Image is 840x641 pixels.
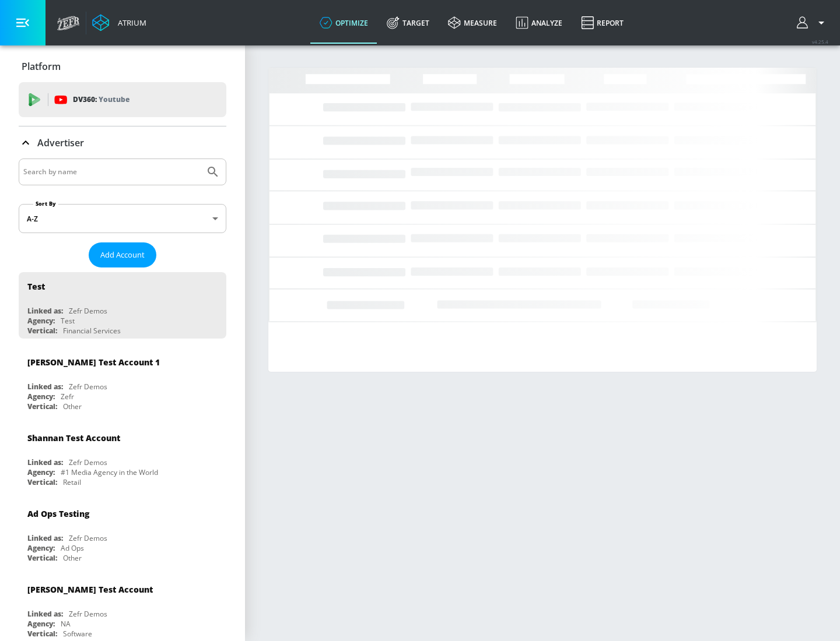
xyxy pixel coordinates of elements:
[69,457,107,467] div: Zefr Demos
[69,609,107,619] div: Zefr Demos
[69,382,107,392] div: Zefr Demos
[19,126,226,159] div: Advertiser
[113,17,146,28] div: Atrium
[27,619,55,629] div: Agency:
[99,93,129,105] p: Youtube
[19,499,226,566] div: Ad Ops TestingLinked as:Zefr DemosAgency:Ad OpsVertical:Other
[812,38,828,45] span: v 4.25.4
[27,457,63,467] div: Linked as:
[63,629,92,639] div: Software
[19,348,226,414] div: [PERSON_NAME] Test Account 1Linked as:Zefr DemosAgency:ZefrVertical:Other
[27,357,160,368] div: [PERSON_NAME] Test Account 1
[19,272,226,339] div: TestLinked as:Zefr DemosAgency:TestVertical:Financial Services
[27,316,55,326] div: Agency:
[63,326,121,336] div: Financial Services
[27,609,63,619] div: Linked as:
[377,2,439,44] a: Target
[27,281,45,292] div: Test
[19,82,226,117] div: DV360: Youtube
[310,2,377,44] a: optimize
[19,204,226,233] div: A-Z
[439,2,506,44] a: measure
[27,382,63,392] div: Linked as:
[27,533,63,543] div: Linked as:
[33,200,58,207] label: Sort By
[27,477,57,487] div: Vertical:
[22,60,61,73] p: Platform
[69,306,107,316] div: Zefr Demos
[92,14,146,31] a: Atrium
[19,424,226,490] div: Shannan Test AccountLinked as:Zefr DemosAgency:#1 Media Agency in the WorldVertical:Retail
[27,432,120,443] div: Shannan Test Account
[63,553,82,563] div: Other
[27,629,57,639] div: Vertical:
[27,553,57,563] div: Vertical:
[89,242,156,267] button: Add Account
[61,543,84,553] div: Ad Ops
[27,326,57,336] div: Vertical:
[63,477,81,487] div: Retail
[23,164,200,179] input: Search by name
[27,543,55,553] div: Agency:
[27,508,89,519] div: Ad Ops Testing
[61,392,74,401] div: Zefr
[27,306,63,316] div: Linked as:
[572,2,633,44] a: Report
[69,533,107,543] div: Zefr Demos
[61,467,158,477] div: #1 Media Agency in the World
[61,619,71,629] div: NA
[73,93,129,106] p: DV360:
[100,248,145,262] span: Add Account
[27,467,55,477] div: Agency:
[63,401,82,411] div: Other
[27,584,153,595] div: [PERSON_NAME] Test Account
[19,50,226,83] div: Platform
[27,401,57,411] div: Vertical:
[27,392,55,401] div: Agency:
[61,316,75,326] div: Test
[506,2,572,44] a: Analyze
[37,136,84,149] p: Advertiser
